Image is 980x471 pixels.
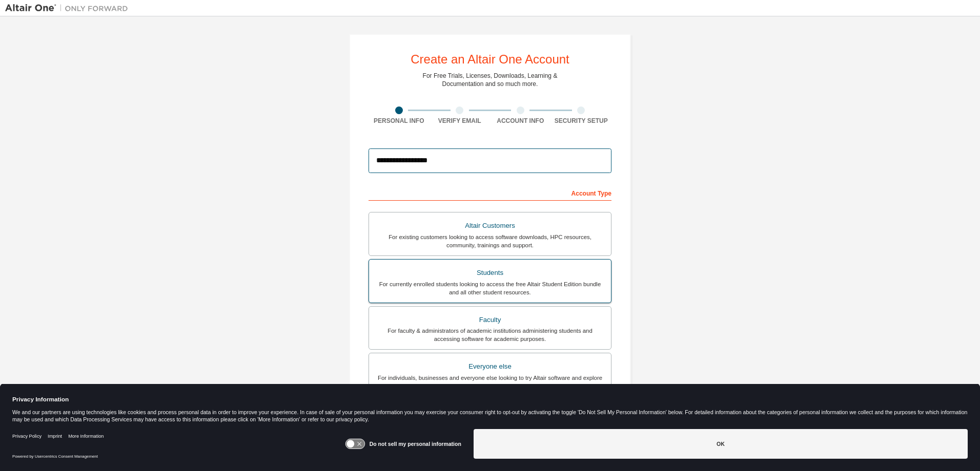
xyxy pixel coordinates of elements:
[490,117,551,125] div: Account Info
[430,117,491,125] div: Verify Email
[411,53,569,66] div: Create an Altair One Account
[551,117,612,125] div: Security Setup
[375,327,605,343] div: For faculty & administrators of academic institutions administering students and accessing softwa...
[375,359,605,374] div: Everyone else
[375,374,605,390] div: For individuals, businesses and everyone else looking to try Altair software and explore our prod...
[369,117,430,125] div: Personal Info
[369,184,611,201] div: Account Type
[375,219,605,233] div: Altair Customers
[5,3,133,13] img: Altair One
[375,280,605,296] div: For currently enrolled students looking to access the free Altair Student Edition bundle and all ...
[375,266,605,280] div: Students
[423,72,558,88] div: For Free Trials, Licenses, Downloads, Learning & Documentation and so much more.
[375,313,605,327] div: Faculty
[375,233,605,249] div: For existing customers looking to access software downloads, HPC resources, community, trainings ...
